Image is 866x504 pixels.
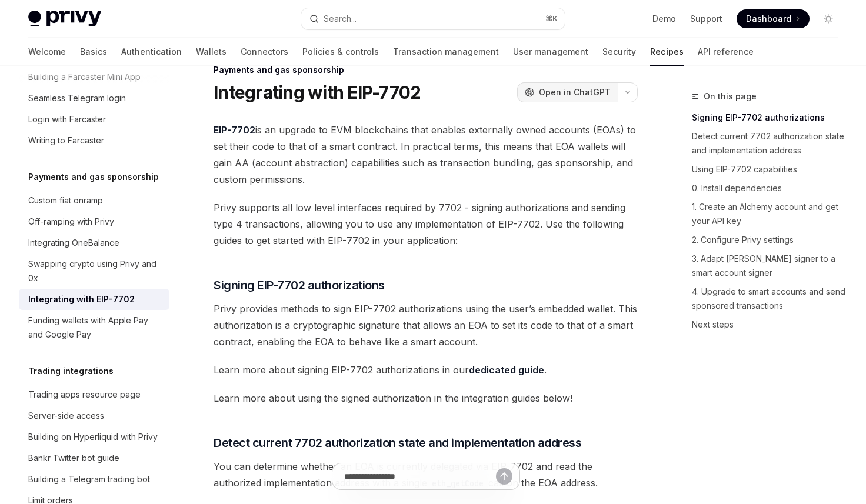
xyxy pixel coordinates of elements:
[704,89,757,104] span: On this page
[28,388,141,402] div: Trading apps resource page
[692,198,847,231] a: 1. Create an Alchemy account and get your API key
[692,282,847,315] a: 4. Upgrade to smart accounts and send sponsored transactions
[28,292,135,306] div: Integrating with EIP-7702
[650,38,684,66] a: Recipes
[28,11,101,27] img: light logo
[692,179,847,198] a: 0. Install dependencies
[602,38,636,66] a: Security
[28,170,159,184] h5: Payments and gas sponsorship
[692,108,847,127] a: Signing EIP-7702 authorizations
[539,86,611,98] span: Open in ChatGPT
[28,236,119,250] div: Integrating OneBalance
[214,458,638,491] span: You can determine whether an EOA is currently delegated via EIP-7702 and read the authorized impl...
[302,38,379,66] a: Policies & controls
[301,8,565,29] button: Search...⌘K
[692,315,847,334] a: Next steps
[28,133,104,148] div: Writing to Farcaster
[652,13,676,25] a: Demo
[692,160,847,179] a: Using EIP-7702 capabilities
[28,91,126,105] div: Seamless Telegram login
[324,12,357,26] div: Search...
[19,109,169,130] a: Login with Farcaster
[28,409,104,423] div: Server-side access
[19,130,169,151] a: Writing to Farcaster
[214,435,581,451] span: Detect current 7702 authorization state and implementation address
[214,122,638,188] span: is an upgrade to EVM blockchains that enables externally owned accounts (EOAs) to set their code ...
[214,362,638,378] span: Learn more about signing EIP-7702 authorizations in our .
[545,14,558,24] span: ⌘ K
[513,38,588,66] a: User management
[28,215,114,229] div: Off-ramping with Privy
[241,38,288,66] a: Connectors
[28,112,106,126] div: Login with Farcaster
[28,451,119,465] div: Bankr Twitter bot guide
[19,289,169,310] a: Integrating with EIP-7702
[19,405,169,426] a: Server-side access
[469,364,544,376] a: dedicated guide
[19,190,169,211] a: Custom fiat onramp
[28,38,66,66] a: Welcome
[19,88,169,109] a: Seamless Telegram login
[692,231,847,249] a: 2. Configure Privy settings
[698,38,754,66] a: API reference
[690,13,722,25] a: Support
[28,313,162,342] div: Funding wallets with Apple Pay and Google Pay
[28,364,114,378] h5: Trading integrations
[737,9,810,28] a: Dashboard
[19,469,169,490] a: Building a Telegram trading bot
[214,390,638,406] span: Learn more about using the signed authorization in the integration guides below!
[19,310,169,345] a: Funding wallets with Apple Pay and Google Pay
[28,472,150,486] div: Building a Telegram trading bot
[496,468,512,485] button: Send message
[517,82,618,102] button: Open in ChatGPT
[214,82,421,103] h1: Integrating with EIP-7702
[393,38,499,66] a: Transaction management
[19,384,169,405] a: Trading apps resource page
[819,9,838,28] button: Toggle dark mode
[214,199,638,249] span: Privy supports all low level interfaces required by 7702 - signing authorizations and sending typ...
[19,253,169,289] a: Swapping crypto using Privy and 0x
[28,193,103,208] div: Custom fiat onramp
[19,448,169,469] a: Bankr Twitter bot guide
[196,38,227,66] a: Wallets
[19,426,169,448] a: Building on Hyperliquid with Privy
[692,249,847,282] a: 3. Adapt [PERSON_NAME] signer to a smart account signer
[28,257,162,285] div: Swapping crypto using Privy and 0x
[19,232,169,253] a: Integrating OneBalance
[746,13,791,25] span: Dashboard
[19,211,169,232] a: Off-ramping with Privy
[692,127,847,160] a: Detect current 7702 authorization state and implementation address
[214,301,638,350] span: Privy provides methods to sign EIP-7702 authorizations using the user’s embedded wallet. This aut...
[214,64,638,76] div: Payments and gas sponsorship
[344,463,496,489] input: Ask a question...
[214,124,255,136] a: EIP-7702
[121,38,182,66] a: Authentication
[28,430,158,444] div: Building on Hyperliquid with Privy
[214,277,385,293] span: Signing EIP-7702 authorizations
[80,38,107,66] a: Basics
